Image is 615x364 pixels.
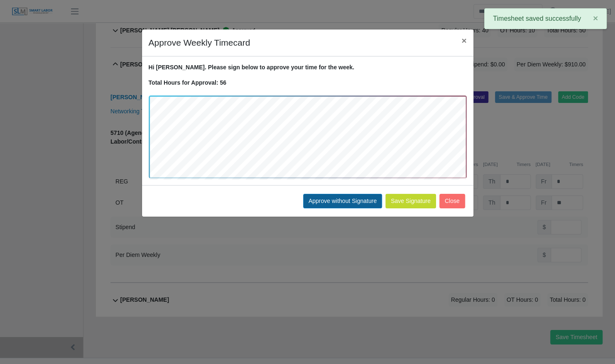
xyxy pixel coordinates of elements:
[439,194,465,208] button: Close
[593,13,598,23] span: ×
[455,29,473,51] button: Close
[303,194,382,208] button: Approve without Signature
[484,8,607,29] div: Timesheet saved successfully
[149,64,355,71] strong: Hi [PERSON_NAME]. Please sign below to approve your time for the week.
[461,36,466,45] span: ×
[149,79,226,86] strong: Total Hours for Approval: 56
[149,36,250,49] h4: Approve Weekly Timecard
[385,194,436,208] button: Save Signature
